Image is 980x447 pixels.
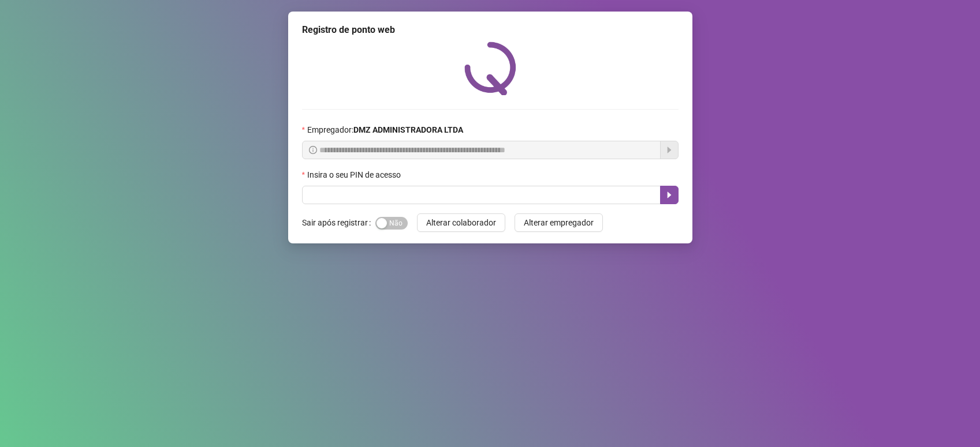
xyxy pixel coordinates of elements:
label: Sair após registrar [302,213,375,232]
span: caret-right [665,190,674,200]
span: Alterar colaborador [426,216,496,229]
span: Empregador : [307,123,463,136]
span: info-circle [309,146,317,154]
button: Alterar colaborador [417,213,505,232]
span: Alterar empregador [524,216,594,229]
label: Insira o seu PIN de acesso [302,168,408,181]
img: QRPoint [464,42,516,95]
button: Alterar empregador [515,213,603,232]
div: Registro de ponto web [302,23,679,37]
strong: DMZ ADMINISTRADORA LTDA [353,125,463,134]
